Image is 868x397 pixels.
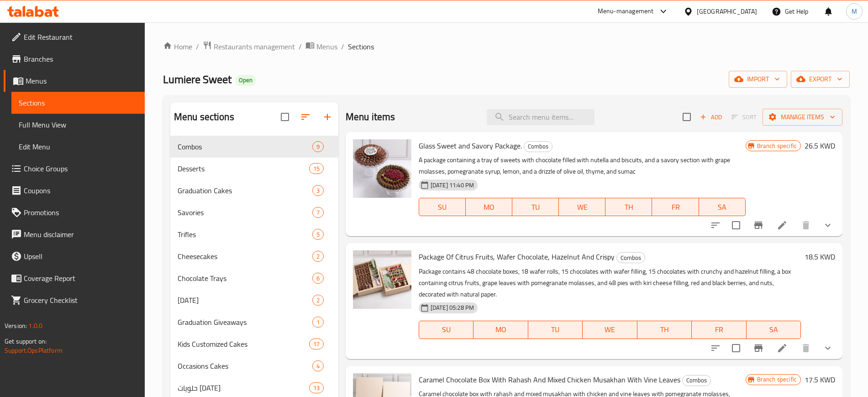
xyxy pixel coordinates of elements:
span: Sort sections [295,106,316,128]
div: items [312,251,324,262]
h6: 26.5 KWD [805,139,835,152]
span: Kids Customized Cakes [178,339,309,349]
button: sort-choices [705,337,726,359]
button: Add section [316,106,338,128]
div: items [312,317,324,328]
span: TU [532,323,579,336]
span: Restaurants management [214,41,295,52]
button: delete [795,337,817,359]
a: Grocery Checklist [4,289,145,311]
button: TU [528,321,583,339]
a: Coverage Report [4,267,145,289]
button: TH [605,198,652,216]
button: export [791,71,850,88]
span: Package Of Citrus Fruits, Wafer Chocolate, Hazelnut And Crispy [419,250,615,264]
button: MO [473,321,528,339]
span: Promotions [24,207,137,218]
span: WE [563,201,602,214]
button: SA [747,321,801,339]
a: Choice Groups [4,158,145,180]
span: Desserts [178,163,309,174]
a: Home [163,41,192,52]
div: Valentine's Day [178,295,312,306]
span: Upsell [24,251,137,262]
span: [DATE] [178,295,312,306]
span: TH [641,323,688,336]
span: Coupons [24,185,137,196]
span: Glass Sweet and Savory Package. [419,139,522,153]
span: Select all sections [275,107,295,127]
span: WE [586,323,633,336]
span: Occasions Cakes [178,360,312,371]
span: Combos [178,141,312,152]
span: [DATE] 05:28 PM [427,303,478,312]
span: Graduation Cakes [178,185,312,196]
li: / [196,41,199,52]
button: FR [652,198,699,216]
span: Select section [677,107,696,127]
span: 2 [313,296,323,305]
span: 1.0.0 [28,320,42,332]
div: Open [235,75,256,86]
span: Graduation Giveaways [178,317,312,328]
div: [GEOGRAPHIC_DATA] [697,6,757,16]
button: import [729,71,787,88]
span: 6 [313,274,323,283]
span: Sections [348,41,374,52]
h2: Menu items [346,110,395,124]
p: A package containing a tray of sweets with chocolate filled with nutella and biscuits, and a savo... [419,154,746,177]
a: Menu disclaimer [4,223,145,245]
span: 9 [313,143,323,151]
span: 2 [313,252,323,261]
li: / [299,41,302,52]
span: Select to update [726,216,746,235]
span: Add [699,112,723,122]
img: Package Of Citrus Fruits, Wafer Chocolate, Hazelnut And Crispy [353,250,411,309]
p: Package contains 48 chocolate boxes, 18 wafer rolls, 15 chocolates with wafer filling, 15 chocola... [419,266,801,300]
span: Full Menu View [19,119,137,130]
nav: breadcrumb [163,41,850,53]
h6: 18.5 KWD [805,250,835,263]
button: TU [512,198,559,216]
div: items [309,339,324,349]
a: Menus [305,41,337,53]
div: [DATE]2 [170,289,338,311]
span: Select section first [726,110,763,124]
span: Cheesecakes [178,251,312,262]
span: 17 [310,340,323,349]
span: TH [609,201,648,214]
button: Branch-specific-item [747,214,769,236]
a: Branches [4,48,145,70]
div: items [312,229,324,240]
div: items [312,360,324,371]
div: Chocolate Trays [178,273,312,284]
span: Menus [316,41,337,52]
div: Occasions Cakes4 [170,355,338,377]
span: Choice Groups [24,163,137,174]
div: Menu-management [598,6,654,17]
span: SA [750,323,797,336]
span: Sections [19,97,137,108]
span: Grocery Checklist [24,295,137,306]
span: M [852,6,857,16]
a: Sections [11,92,145,114]
a: Edit Restaurant [4,26,145,48]
span: 7 [313,208,323,217]
a: Upsell [4,245,145,267]
span: Lumiere Sweet [163,69,231,90]
input: search [487,109,594,125]
span: Menu disclaimer [24,229,137,240]
button: Add [696,110,726,124]
span: Manage items [770,111,835,123]
span: MO [477,323,524,336]
span: حلويات [DATE] [178,382,309,393]
span: 3 [313,186,323,195]
div: items [312,295,324,306]
div: items [312,185,324,196]
button: sort-choices [705,214,726,236]
span: Edit Menu [19,141,137,152]
a: Full Menu View [11,114,145,136]
div: items [312,273,324,284]
a: Promotions [4,201,145,223]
